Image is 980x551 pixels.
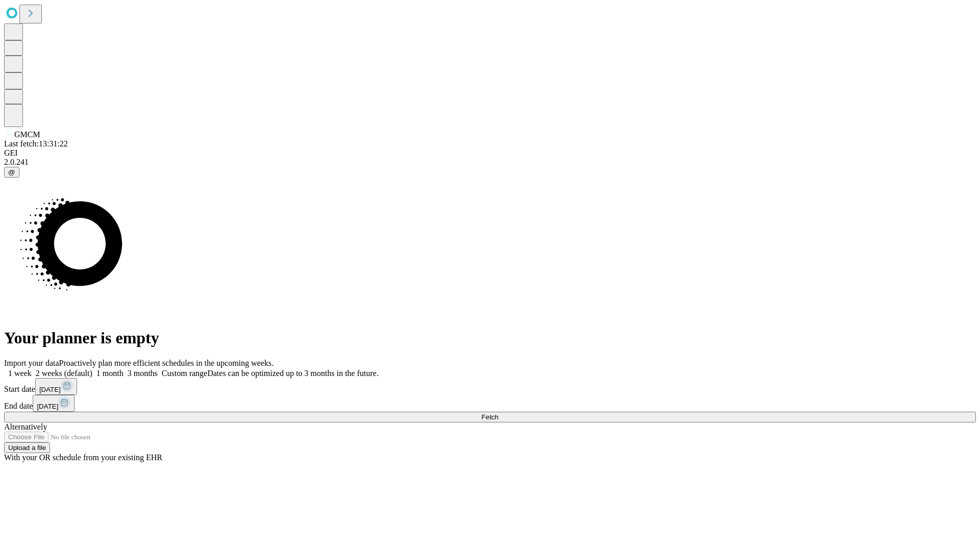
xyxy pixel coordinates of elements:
[4,148,976,158] div: GEI
[4,359,59,367] span: Import your data
[35,378,77,395] button: [DATE]
[4,422,47,431] span: Alternatively
[4,139,68,148] span: Last fetch: 13:31:22
[36,369,92,378] span: 2 weeks (default)
[59,359,274,367] span: Proactively plan more efficient schedules in the upcoming weeks.
[4,158,976,167] div: 2.0.241
[8,168,15,176] span: @
[39,386,61,393] span: [DATE]
[37,403,58,410] span: [DATE]
[162,369,207,378] span: Custom range
[128,369,158,378] span: 3 months
[4,378,976,395] div: Start date
[4,395,976,412] div: End date
[207,369,378,378] span: Dates can be optimized up to 3 months in the future.
[33,395,75,412] button: [DATE]
[4,167,19,178] button: @
[4,453,162,462] span: With your OR schedule from your existing EHR
[96,369,124,378] span: 1 month
[4,329,976,347] h1: Your planner is empty
[14,130,40,139] span: GMCM
[4,412,976,422] button: Fetch
[481,413,498,421] span: Fetch
[8,369,32,378] span: 1 week
[4,442,50,453] button: Upload a file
